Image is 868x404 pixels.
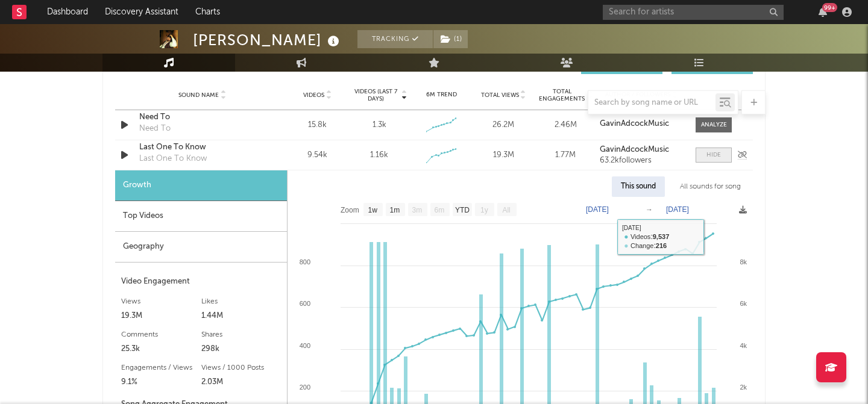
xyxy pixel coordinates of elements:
[115,232,287,263] div: Geography
[201,361,281,375] div: Views / 1000 Posts
[121,342,201,356] div: 25.3k
[740,342,747,349] text: 4k
[538,88,587,102] span: Total Engagements
[646,205,653,214] text: →
[740,300,747,307] text: 6k
[600,157,684,165] div: 63.2k followers
[435,206,445,214] text: 6m
[480,206,488,214] text: 1y
[390,206,400,214] text: 1m
[193,30,342,50] div: [PERSON_NAME]
[121,294,201,309] div: Views
[139,111,265,123] a: Need To
[612,176,665,197] div: This sound
[300,342,310,349] text: 400
[370,149,388,161] div: 1.16k
[139,141,265,154] a: Last One To Know
[373,119,386,131] div: 1.3k
[600,120,684,128] a: GavinAdcockMusic
[666,205,689,214] text: [DATE]
[121,361,201,375] div: Engagements / Views
[603,5,784,20] input: Search for artists
[121,275,281,289] div: Video Engagement
[476,149,532,161] div: 19.3M
[289,119,345,131] div: 15.8k
[600,146,684,154] a: GavinAdcockMusic
[588,98,715,108] input: Search by song name or URL
[115,170,287,201] div: Growth
[455,206,470,214] text: YTD
[121,375,201,390] div: 9.1%
[600,146,669,154] strong: GavinAdcockMusic
[538,119,594,131] div: 2.46M
[201,309,281,323] div: 1.44M
[600,120,669,128] strong: GavinAdcockMusic
[300,300,310,307] text: 600
[121,328,201,342] div: Comments
[139,153,207,165] div: Last One To Know
[740,258,747,266] text: 8k
[671,176,750,197] div: All sounds for song
[300,384,310,391] text: 200
[412,206,423,214] text: 3m
[139,123,171,135] div: Need To
[819,7,827,17] button: 99+
[822,3,837,12] div: 99 +
[433,30,468,48] button: (1)
[341,206,359,214] text: Zoom
[300,258,310,266] text: 800
[368,206,378,214] text: 1w
[433,30,468,48] span: ( 1 )
[740,384,747,391] text: 2k
[357,30,433,48] button: Tracking
[476,119,532,131] div: 26.2M
[121,309,201,323] div: 19.3M
[289,149,345,161] div: 9.54k
[502,206,510,214] text: All
[351,88,400,102] span: Videos (last 7 days)
[586,205,609,214] text: [DATE]
[538,149,594,161] div: 1.77M
[201,342,281,356] div: 298k
[201,375,281,390] div: 2.03M
[201,294,281,309] div: Likes
[201,328,281,342] div: Shares
[115,201,287,232] div: Top Videos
